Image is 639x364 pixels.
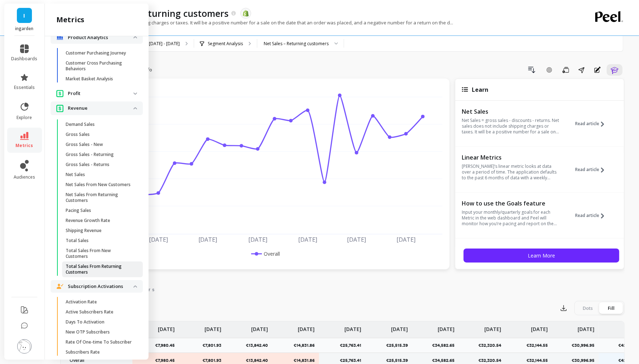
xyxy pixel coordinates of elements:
p: How to use the Goals feature [462,200,560,207]
p: Gross Sales - Returns [66,162,109,167]
p: Gross Sales - Returning [66,152,114,157]
img: down caret icon [133,107,137,109]
div: Net Sales – Returning customers [264,40,329,47]
p: Net Sales From Returning Customers [66,192,134,203]
p: Total Sales From New Customers [66,248,134,259]
p: €25,763.41 [324,358,361,363]
p: Input your monthly/quarterly goals for each Metric in the web dashboard and Peel will monitor how... [462,209,560,227]
p: €30,996.95 [557,358,595,363]
p: Net Sales [462,108,560,115]
p: €25,515.39 [370,358,408,363]
p: €32,320.54 [464,358,501,363]
p: €25,763.41 [340,342,366,348]
span: I [24,11,25,20]
img: navigation item icon [56,90,64,97]
p: Total Sales From Returning Customers [66,264,134,275]
span: Read article [575,167,599,172]
p: Market Basket Analysis [66,76,113,82]
p: [DATE] [391,321,408,333]
p: Net Sales [66,172,85,178]
p: €32,320.54 [478,342,506,348]
p: Net Sales = gross sales - discounts - returns. Net sales does not include shipping charges or tax... [462,118,560,135]
p: Customer Purchasing Journey [66,50,126,56]
span: audiences [14,174,35,180]
p: €30,996.95 [572,342,599,348]
p: [DATE] [251,321,268,333]
p: €13,842.40 [230,358,268,363]
p: Subscribers Rate [66,349,100,355]
p: Product Analytics [68,34,133,41]
div: Fill [600,302,623,314]
img: down caret icon [133,93,137,95]
p: Revenue Growth Rate [66,218,110,223]
p: Gross Sales - New [66,142,103,147]
p: [DATE] [531,321,548,333]
p: Days To Activation [66,319,104,325]
p: Revenue [68,105,133,112]
p: Gross Sales [66,132,90,137]
p: Demand Sales [66,122,95,127]
p: Customer Cross Purchasing Behaviors [66,60,134,72]
span: dashboards [11,56,38,62]
p: Profit [68,90,133,97]
button: Read article [575,153,610,186]
p: [PERSON_NAME]’s linear metric looks at data over a period of time. The application defaults to th... [462,164,560,181]
p: €34,582.65 [417,358,455,363]
p: Net sales does not include shipping charges or taxes. It will be a positive number for a sale on ... [60,19,453,26]
p: €7,980.45 [137,358,175,363]
span: Learn More [528,252,555,259]
p: €32,144.55 [510,358,548,363]
button: Read article [575,199,610,232]
span: Read article [575,213,599,218]
p: Shipping Revenue [66,228,102,233]
p: Pacing Sales [66,208,91,213]
p: Subscription Activations [68,283,133,290]
p: Total Sales [66,238,89,244]
p: Segment Analysis [208,41,243,47]
img: navigation item icon [56,34,64,40]
p: Net Sales From New Customers [66,182,131,188]
img: navigation item icon [56,284,64,289]
h2: metrics [56,15,84,25]
div: Dots [576,302,600,314]
img: down caret icon [133,36,137,38]
p: €13,842.40 [246,342,272,348]
p: €32,144.55 [526,342,552,348]
p: New OTP Subscribers [66,329,110,335]
span: explore [17,115,32,120]
nav: Tabs [60,280,625,297]
span: Learn [472,86,488,94]
p: Linear Metrics [462,154,560,161]
p: Active Subscribers Rate [66,309,113,315]
p: €25,515.39 [386,342,412,348]
p: €14,831.86 [293,342,319,348]
p: €7,980.45 [155,342,179,348]
img: down caret icon [133,285,137,288]
img: api.shopify.svg [243,10,249,16]
p: [DATE] [578,321,595,333]
p: Rate Of One-time To Subscriber [66,339,132,345]
p: [DATE] [484,321,501,333]
p: Overall [65,358,128,363]
p: €7,801.93 [202,342,226,348]
p: Activation Rate [66,299,97,305]
p: [DATE] [298,321,315,333]
p: €7,801.93 [184,358,221,363]
p: [DATE] [158,321,175,333]
p: €14,831.86 [277,358,315,363]
span: essentials [14,85,35,90]
img: profile picture [17,339,32,354]
p: [DATE] [344,321,361,333]
p: €34,582.65 [432,342,459,348]
p: Net Sales from returning customers [72,7,229,19]
p: ingarden [11,26,38,32]
p: [DATE] [205,321,221,333]
span: metrics [16,143,33,148]
button: Learn More [464,249,619,263]
img: navigation item icon [56,104,64,112]
p: [DATE] [438,321,455,333]
button: Read article [575,107,610,140]
span: Read article [575,121,599,127]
